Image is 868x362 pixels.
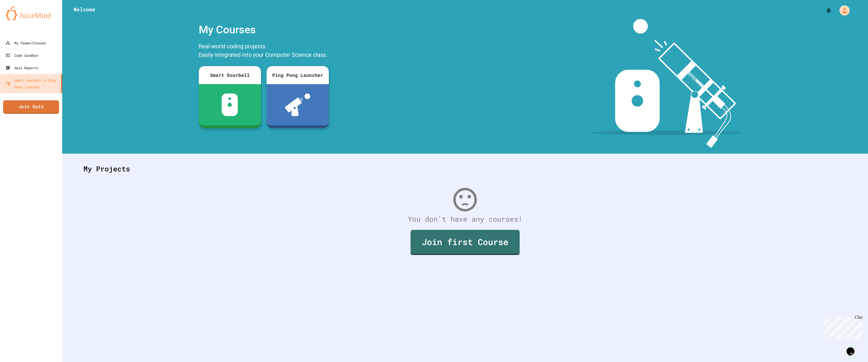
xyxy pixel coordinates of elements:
div: Quiz Reports [6,64,38,71]
img: banner-image-my-projects.png [591,19,742,148]
div: Real-world coding projects. Easily integrated into your Computer Science class. [196,41,332,62]
div: Smart Doorbell & Ping Pong Launcher [6,77,59,90]
div: You don't have any courses! [78,214,852,224]
iframe: chat widget [821,315,862,339]
div: My Account [834,4,851,17]
img: logo-orange.svg [6,6,57,20]
img: ppl-with-ball.png [285,93,310,116]
iframe: chat widget [844,339,862,356]
div: Smart Doorbell [199,66,261,84]
div: Ping Pong Launcher [267,66,329,84]
img: sdb-white.svg [222,93,238,116]
a: Join Quiz [3,100,59,114]
div: My Teams/Classes [6,40,46,46]
div: Chat with us now!Close [2,2,39,36]
div: Code Sandbox [6,52,38,59]
div: My Projects [78,158,852,180]
div: My Notifications [815,6,834,15]
a: Join first Course [411,230,520,255]
div: My Courses [196,19,332,41]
